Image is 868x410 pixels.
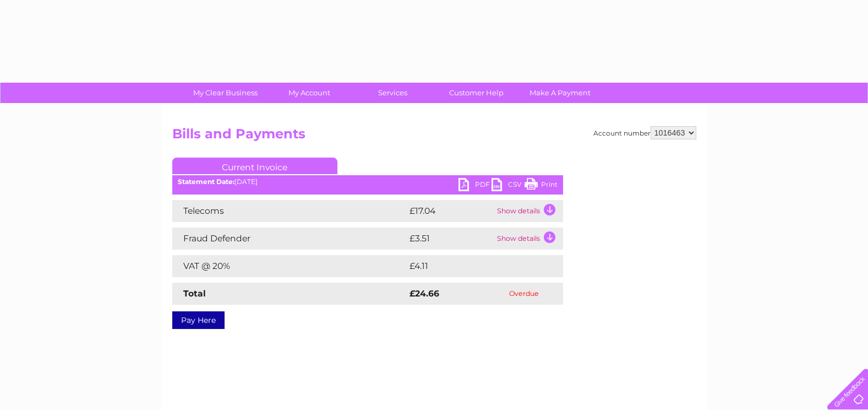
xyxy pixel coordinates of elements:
a: CSV [492,178,525,194]
td: Telecoms [172,200,407,222]
a: My Clear Business [180,83,271,103]
div: Account number [593,126,696,139]
a: PDF [458,178,492,194]
b: Statement Date: [178,177,234,186]
td: VAT @ 20% [172,255,407,277]
td: £17.04 [407,200,494,222]
h2: Bills and Payments [172,126,696,147]
td: Show details [494,228,563,250]
td: Fraud Defender [172,228,407,250]
td: Overdue [485,283,563,305]
td: Show details [494,200,563,222]
a: Services [347,83,438,103]
a: Current Invoice [172,158,337,174]
a: Make A Payment [515,83,605,103]
strong: Total [183,288,206,299]
td: £4.11 [407,255,534,277]
div: [DATE] [172,178,563,186]
a: Pay Here [172,311,225,329]
strong: £24.66 [410,288,439,299]
a: Print [525,178,558,194]
td: £3.51 [407,228,494,250]
a: Customer Help [431,83,522,103]
a: My Account [264,83,354,103]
